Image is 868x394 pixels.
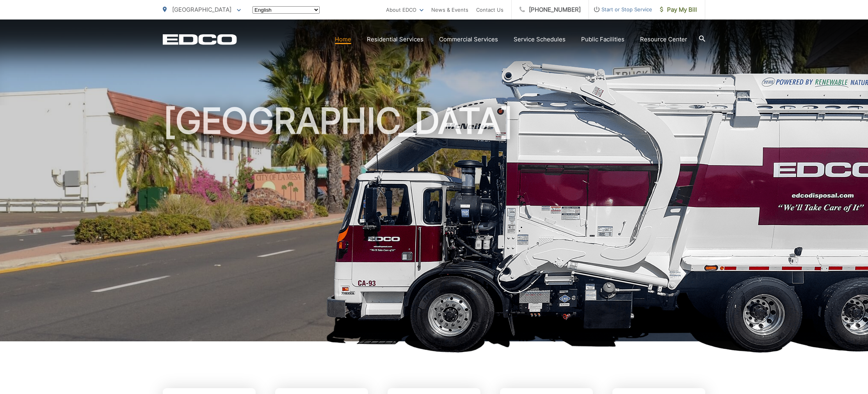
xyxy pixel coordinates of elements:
a: Home [335,35,351,44]
a: About EDCO [386,5,423,14]
a: Service Schedules [514,35,566,44]
span: [GEOGRAPHIC_DATA] [172,6,231,13]
select: Select a language [253,6,320,14]
span: Pay My Bill [660,5,697,14]
a: Public Facilities [581,35,624,44]
a: News & Events [431,5,468,14]
a: Resource Center [640,35,687,44]
a: Residential Services [367,35,423,44]
a: Contact Us [476,5,503,14]
a: Commercial Services [439,35,498,44]
h1: [GEOGRAPHIC_DATA] [163,101,705,348]
a: EDCD logo. Return to the homepage. [163,34,237,45]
